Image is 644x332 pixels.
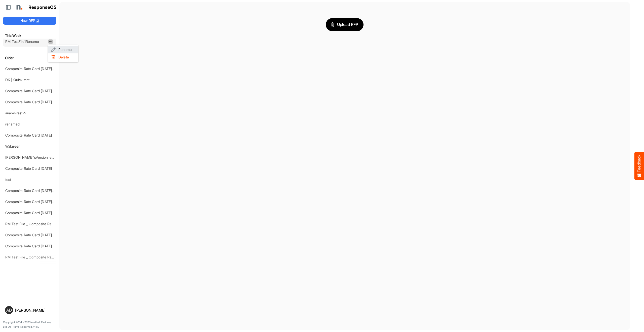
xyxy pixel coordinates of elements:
[6,308,12,312] span: AD
[15,308,54,312] div: [PERSON_NAME]
[5,233,65,237] a: Composite Rate Card [DATE]_smaller
[3,55,56,61] h6: Older
[5,200,65,204] a: Composite Rate Card [DATE]_smaller
[331,21,358,28] span: Upload RFP
[5,100,65,104] a: Composite Rate Card [DATE]_smaller
[326,18,364,31] button: Upload RFP
[5,133,52,137] a: Composite Rate Card [DATE]
[5,67,65,71] a: Composite Rate Card [DATE]_smaller
[5,255,75,259] a: RM Test File _ Composite Rate Card [DATE]
[5,155,100,159] a: [PERSON_NAME]'sVersion_e2e-test-file_20250604_111803
[5,89,56,93] a: Composite Rate Card [DATE] (1)
[5,144,20,148] a: Walgreen
[5,78,29,82] a: DK | Quick test
[5,166,52,171] a: Composite Rate Card [DATE]
[5,222,75,226] a: RM Test File _ Composite Rate Card [DATE]
[634,152,644,180] button: Feedback
[5,211,65,215] a: Composite Rate Card [DATE]_smaller
[5,122,20,126] a: renamed
[5,188,65,193] a: Composite Rate Card [DATE]_smaller
[14,2,24,12] img: Northell
[5,244,65,248] a: Composite Rate Card [DATE]_smaller
[3,33,56,38] h6: This Week
[28,5,57,10] h1: ResponseOS
[5,177,11,182] a: test
[5,111,26,115] a: anand-test-2
[48,46,78,53] li: Rename
[48,53,78,61] li: Delete
[5,39,39,44] a: RM_TestFile1Rename
[48,39,53,44] button: dropdownbutton
[3,320,56,329] p: Copyright 2004 - 2025 Northell Partners Ltd. All Rights Reserved. v 1.1.0
[3,17,56,25] button: New RFP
